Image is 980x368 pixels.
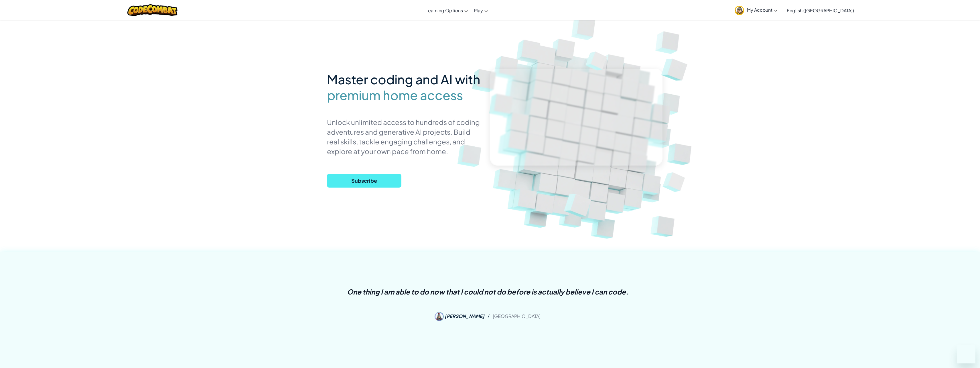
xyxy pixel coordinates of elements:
[471,3,491,18] a: Play
[327,87,463,103] span: premium home access
[732,1,780,19] a: My Account
[327,71,480,87] span: Master coding and AI with
[327,117,482,156] p: Unlock unlimited access to hundreds of coding adventures and generative AI projects. Build real s...
[423,3,471,18] a: Learning Options
[485,313,492,319] span: /
[577,42,617,79] img: Overlap cubes
[651,43,701,91] img: Overlap cubes
[735,6,744,15] img: avatar
[327,174,401,188] button: Subscribe
[784,3,857,18] a: English ([GEOGRAPHIC_DATA])
[127,4,178,16] img: CodeCombat logo
[347,287,628,297] p: One thing I am able to do now that I could not do before is actually believe I can code.
[435,312,444,321] img: Amanda S.
[474,7,483,13] span: Play
[425,7,463,13] span: Learning Options
[747,7,778,13] span: My Account
[957,345,975,363] iframe: Button to launch messaging window
[787,7,854,13] span: English ([GEOGRAPHIC_DATA])
[445,313,484,319] span: [PERSON_NAME]
[553,178,605,228] img: Overlap cubes
[493,313,541,319] span: [GEOGRAPHIC_DATA]
[654,163,696,201] img: Overlap cubes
